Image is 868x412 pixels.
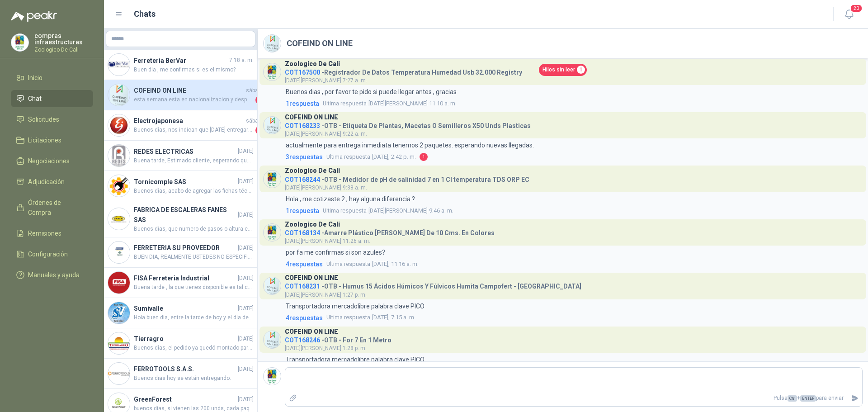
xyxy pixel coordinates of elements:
span: 7:18 a. m. [229,56,254,65]
span: [DATE][PERSON_NAME] 1:28 p. m. [285,345,367,351]
a: Company LogoSumivalle[DATE]Hola buen dia, entre la tarde de hoy y el dia de mañana te debe estar ... [104,298,257,328]
span: [DATE] [238,365,254,374]
h3: COFEIND ON LINE [285,329,338,334]
span: Buenos días, el pedido ya quedó montado para entrega en la portería principal a nombre de [PERSON... [134,344,254,352]
span: 2 [255,126,264,135]
span: 1 respuesta [286,99,319,109]
span: [DATE][PERSON_NAME] 11:10 a. m. [323,99,457,108]
a: Company LogoFerreteria BerVar7:18 a. m.Buen dia , me confirmas si es el mismo? [104,50,257,80]
span: Buenos dias hoy se están entregando. [134,374,254,383]
span: [DATE], 2:42 p. m. [326,152,416,161]
a: Manuales y ayuda [11,266,93,284]
h4: GreenForest [134,394,236,404]
a: Configuración [11,246,93,263]
a: Company LogoTierragro[DATE]Buenos días, el pedido ya quedó montado para entrega en la portería pr... [104,328,257,359]
span: Manuales y ayuda [28,270,80,280]
a: Remisiones [11,225,93,242]
img: Company Logo [108,242,130,263]
a: Company LogoFERROTOOLS S.A.S.[DATE]Buenos dias hoy se están entregando. [104,359,257,389]
h4: Ferreteria BerVar [134,56,227,66]
span: Hola buen dia, entre la tarde de hoy y el dia de mañana te debe estar llegando. [134,313,254,322]
span: Órdenes de Compra [28,198,85,218]
a: Hilos sin leer1 [539,64,587,76]
h3: Zoologico De Cali [285,222,340,227]
img: Company Logo [108,272,130,294]
img: Company Logo [264,224,281,241]
p: Buenos dias , por favor te pido si puede llegar antes , gracias [286,87,457,97]
a: Chat [11,90,93,107]
span: 1 [255,95,264,104]
span: [DATE] [238,244,254,252]
span: COT168134 [285,229,320,237]
span: Ultima respuesta [326,313,370,322]
img: Company Logo [108,332,130,354]
span: sábado [246,117,264,125]
span: 20 [850,4,863,13]
img: Company Logo [108,54,130,76]
p: Transportadora mercadolibre palabra clave PICO [286,355,425,365]
span: Adjudicación [28,177,65,187]
h4: Electrojaponesa [134,116,244,126]
a: Company LogoFERRETERIA SU PROVEEDOR[DATE]BUEN DIA, REALMENTE USTEDES NO ESPECIFICAN SI QUIEREN RE... [104,237,257,268]
span: [DATE][PERSON_NAME] 7:27 a. m. [285,77,367,84]
span: Buena tarde, Estimado cliente, esperando que se encuentre bien, los amarres que distribuimos solo... [134,156,254,165]
h4: FERROTOOLS S.A.S. [134,364,236,374]
h4: - OTB - Humus 15 Ácidos Húmicos Y Fúlvicos Humita Campofert - [GEOGRAPHIC_DATA] [285,280,581,289]
span: 1 [420,153,428,161]
span: Ultima respuesta [326,152,370,161]
h3: COFEIND ON LINE [285,275,338,280]
h4: - Amarre Plástico [PERSON_NAME] De 10 Cms. En Colores [285,227,495,236]
span: esta semana esta en nacionalizacion y despacho. por agotamiento del inventario disponible. [134,95,254,104]
h4: FERRETERIA SU PROVEEDOR [134,243,236,253]
h4: - OTB - Medidor de pH de salinidad 7 en 1 Cl temperatura TDS ORP EC [285,174,529,182]
span: sábado [246,86,264,95]
span: Solicitudes [28,114,59,124]
span: [DATE] [238,177,254,186]
span: Negociaciones [28,156,70,166]
img: Company Logo [264,368,281,385]
a: 1respuestaUltima respuesta[DATE][PERSON_NAME] 9:46 a. m. [284,206,863,216]
p: compras infraestructuras [34,33,93,45]
h4: - OTB - Etiqueta De Plantas, Macetas O Semilleros X50 Unds Plasticas [285,120,531,128]
span: Ultima respuesta [326,260,370,269]
span: [DATE][PERSON_NAME] 9:38 a. m. [285,185,367,191]
span: 3 respuesta s [286,152,323,162]
img: Company Logo [108,175,130,197]
span: 4 respuesta s [286,259,323,269]
h4: Tornicomple SAS [134,177,236,187]
span: Licitaciones [28,135,61,145]
a: 4respuestasUltima respuesta[DATE], 11:16 a. m. [284,259,863,269]
img: Logo peakr [11,11,57,22]
span: Remisiones [28,228,61,238]
img: Company Logo [264,35,281,52]
a: Company LogoREDES ELECTRICAS[DATE]Buena tarde, Estimado cliente, esperando que se encuentre bien,... [104,141,257,171]
span: [DATE][PERSON_NAME] 11:26 a. m. [285,238,370,244]
img: Company Logo [11,34,28,51]
a: Company LogoTornicomple SAS[DATE]Buenos días, acabo de agregar las fichas técnicas. de ambos mosq... [104,171,257,201]
span: Buenos dias, que numero de pasos o altura es la escalera, material y tipo de trabajo que realizan... [134,225,254,233]
a: Company LogoFISA Ferreteria Industrial[DATE]Buena tarde , la que tienes disponible es tal cual la... [104,268,257,298]
span: Buena tarde , la que tienes disponible es tal cual la que tengo en la foto? [134,283,254,292]
span: Buen dia , me confirmas si es el mismo? [134,66,254,74]
span: [DATE] [238,304,254,313]
label: Adjuntar archivos [285,390,301,406]
span: COT168246 [285,336,320,344]
span: [DATE] [238,274,254,283]
h4: FABRICA DE ESCALERAS FANES SAS [134,205,236,225]
span: Chat [28,94,42,104]
span: [DATE], 7:15 a. m. [326,313,415,322]
h4: - OTB - For 7 En 1 Metro [285,334,392,343]
h3: COFEIND ON LINE [285,115,338,120]
h2: COFEIND ON LINE [287,37,353,50]
span: Ctrl [788,395,797,402]
a: Órdenes de Compra [11,194,93,221]
img: Company Logo [264,277,281,294]
span: Ultima respuesta [323,99,367,108]
span: Buenos días, nos indican que [DATE] entregaron la nevera, me podrías confirmar si efectivamente y... [134,126,254,135]
span: COT168231 [285,283,320,290]
span: [DATE][PERSON_NAME] 9:46 a. m. [323,206,453,215]
h4: Sumivalle [134,303,236,313]
img: Company Logo [108,114,130,136]
a: 1respuestaUltima respuesta[DATE][PERSON_NAME] 11:10 a. m. [284,99,863,109]
p: Pulsa + para enviar [301,390,848,406]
